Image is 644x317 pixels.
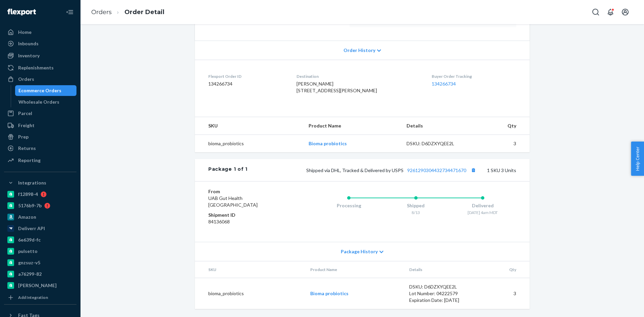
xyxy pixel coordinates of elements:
[18,76,34,83] div: Orders
[15,97,77,107] a: Wholesale Orders
[449,202,516,209] div: Delivered
[86,2,170,22] ol: breadcrumbs
[18,271,42,277] div: a76299-82
[401,117,475,135] th: Details
[4,212,76,222] a: Amazon
[195,278,305,309] td: bioma_probiotics
[303,117,401,135] th: Product Name
[407,140,470,147] div: DSKU: D6DZXYQEE2L
[4,120,76,131] a: Freight
[315,202,382,209] div: Processing
[4,155,76,166] a: Reporting
[4,62,76,73] a: Replenishments
[208,81,286,87] dd: 134266734
[475,135,530,153] td: 3
[18,134,29,140] div: Prep
[432,81,456,87] a: 134266734
[18,248,38,255] div: pulsetto
[631,142,644,176] button: Help Center
[382,210,449,215] div: 8/13
[604,5,617,19] button: Open notifications
[18,225,45,232] div: Deliverr API
[306,167,478,173] span: Shipped via DHL, Tracked & Delivered by USPS
[409,297,472,304] div: Expiration Date: [DATE]
[18,40,39,47] div: Inbounds
[589,5,602,19] button: Open Search Box
[409,290,472,297] div: Lot Number: 04222579
[208,218,288,225] dd: 84136068
[18,179,46,186] div: Integrations
[475,117,530,135] th: Qty
[63,5,76,19] button: Close Navigation
[18,295,48,300] div: Add Integration
[18,191,38,198] div: f12898-4
[469,166,478,174] button: Copy tracking number
[208,73,286,79] dt: Flexport Order ID
[343,47,375,54] span: Order History
[18,259,40,266] div: gnzsuz-v5
[4,280,76,291] a: [PERSON_NAME]
[18,214,36,220] div: Amazon
[18,52,40,59] div: Inventory
[341,248,378,255] span: Package History
[619,5,632,19] button: Open account menu
[4,200,76,211] a: 5176b9-7b
[309,141,347,146] a: Bioma probiotics
[4,27,76,38] a: Home
[4,189,76,200] a: f12898-4
[477,261,530,278] th: Qty
[195,135,303,153] td: bioma_probiotics
[18,99,59,105] div: Wholesale Orders
[18,145,36,152] div: Returns
[208,212,288,218] dt: Shipment ID
[195,117,303,135] th: SKU
[4,234,76,245] a: 6e639d-fc
[305,261,404,278] th: Product Name
[449,210,516,215] div: [DATE] 4am MDT
[18,87,61,94] div: Ecommerce Orders
[382,202,449,209] div: Shipped
[4,269,76,279] a: a76299-82
[18,282,57,289] div: [PERSON_NAME]
[4,143,76,154] a: Returns
[409,283,472,290] div: DSKU: D6DZXYQEE2L
[4,74,76,85] a: Orders
[4,177,76,188] button: Integrations
[18,64,54,71] div: Replenishments
[432,73,516,79] dt: Buyer Order Tracking
[404,261,478,278] th: Details
[18,157,41,164] div: Reporting
[4,257,76,268] a: gnzsuz-v5
[248,166,516,174] div: 1 SKU 3 Units
[208,195,258,208] span: UAB Gut Health [GEOGRAPHIC_DATA]
[4,294,76,302] a: Add Integration
[91,8,112,16] a: Orders
[18,29,32,36] div: Home
[4,246,76,257] a: pulsetto
[310,290,348,296] a: Bioma probiotics
[407,167,466,173] a: 9261290304432734471670
[18,236,41,243] div: 6e639d-fc
[18,122,35,129] div: Freight
[4,50,76,61] a: Inventory
[18,202,42,209] div: 5176b9-7b
[7,9,36,15] img: Flexport logo
[15,85,77,96] a: Ecommerce Orders
[208,166,248,174] div: Package 1 of 1
[477,278,530,309] td: 3
[297,81,377,93] span: [PERSON_NAME] [STREET_ADDRESS][PERSON_NAME]
[208,188,288,195] dt: From
[4,223,76,234] a: Deliverr API
[297,73,421,79] dt: Destination
[195,261,305,278] th: SKU
[4,131,76,142] a: Prep
[4,38,76,49] a: Inbounds
[124,8,164,16] a: Order Detail
[4,108,76,119] a: Parcel
[18,110,32,117] div: Parcel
